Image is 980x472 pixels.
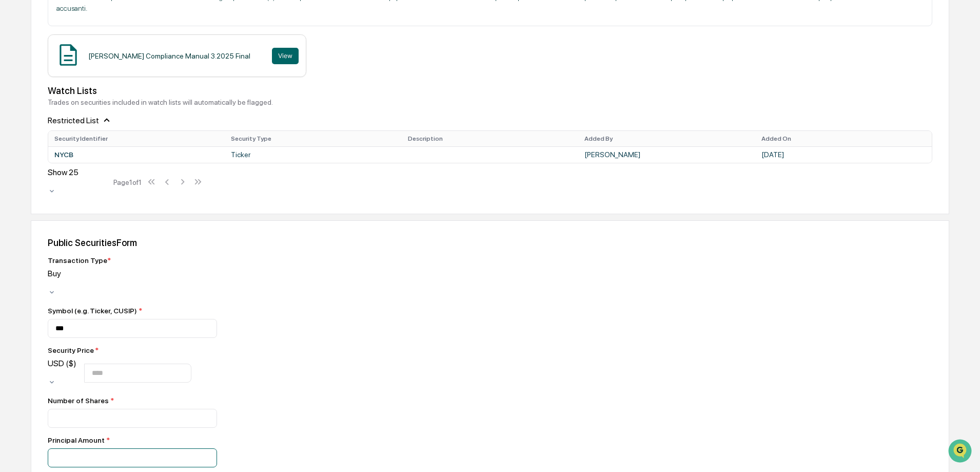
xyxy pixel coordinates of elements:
[225,146,401,163] td: Ticker
[947,438,975,466] iframe: Open customer support
[113,178,142,186] div: Page 1 of 1
[21,149,65,159] span: Data Lookup
[48,106,932,126] div: Restricted List
[174,82,187,94] button: Start new chat
[55,42,81,68] img: Document Icon
[48,85,932,96] div: Watch Lists
[272,48,299,64] button: View
[88,52,250,60] div: [PERSON_NAME] Compliance Manual 3.2025 Final
[10,130,18,139] div: 🖐️
[48,237,932,248] div: Public Securities Form
[74,130,83,139] div: 🗄️
[755,131,932,146] th: Added On
[48,358,84,368] div: USD ($)
[402,131,578,146] th: Description
[755,146,932,163] td: [DATE]
[48,346,191,354] div: Security Price
[48,397,407,405] div: Number of Shares
[578,131,755,146] th: Added By
[10,22,187,38] p: How can we help?
[10,79,29,97] img: 1746055101610-c473b297-6a78-478c-a979-82029cc54cd1
[48,167,109,177] div: Show 25
[225,131,401,146] th: Security Type
[35,79,168,89] div: Start new chat
[48,98,932,106] div: Trades on securities included in watch lists will automatically be flagged.
[10,150,18,158] div: 🔎
[54,150,219,159] div: NYCB
[70,125,131,144] a: 🗄️Attestations
[6,125,70,144] a: 🖐️Preclearance
[85,129,127,140] span: Attestations
[48,256,111,265] div: Transaction Type
[72,174,124,182] a: Powered byPylon
[35,89,130,97] div: We're available if you need us!
[578,146,755,163] td: [PERSON_NAME]
[21,129,66,140] span: Preclearance
[102,174,124,182] span: Pylon
[6,145,69,163] a: 🔎Data Lookup
[48,131,225,146] th: Security Identifier
[48,307,407,315] div: Symbol (e.g. Ticker, CUSIP)
[48,269,202,278] div: Buy
[48,436,407,444] div: Principal Amount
